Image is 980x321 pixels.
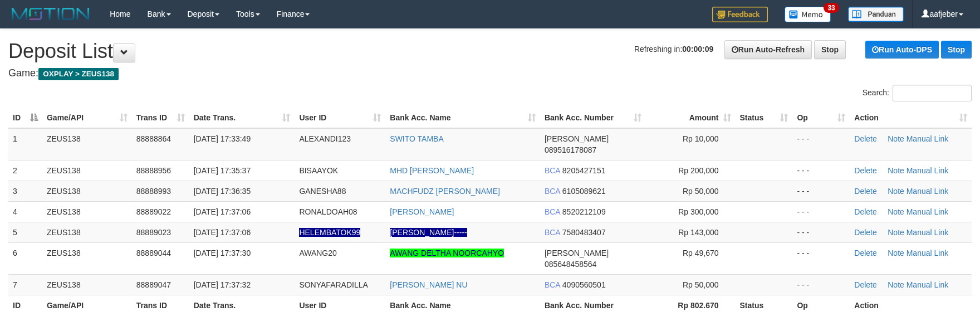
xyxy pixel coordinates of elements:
[42,108,132,128] th: Game/API: activate to sort column ascending
[814,40,846,59] a: Stop
[136,207,171,216] span: 88889022
[42,222,132,242] td: ZEUS138
[893,85,972,101] input: Search:
[194,134,251,143] span: [DATE] 17:33:49
[136,187,171,196] span: 88888993
[785,7,831,22] img: Button%20Memo.svg
[854,166,876,175] a: Delete
[545,207,560,216] span: BCA
[8,40,972,62] h1: Deposit List
[736,295,793,315] th: Status
[295,108,385,128] th: User ID: activate to sort column ascending
[545,280,560,289] span: BCA
[906,228,949,237] a: Manual Link
[8,108,42,128] th: ID: activate to sort column descending
[8,295,42,315] th: ID
[132,108,189,128] th: Trans ID: activate to sort column ascending
[390,134,443,143] a: SWITO TAMBA
[854,207,876,216] a: Delete
[194,166,251,175] span: [DATE] 17:35:37
[736,108,793,128] th: Status: activate to sort column ascending
[42,181,132,201] td: ZEUS138
[792,128,850,160] td: - - -
[545,228,560,237] span: BCA
[295,295,385,315] th: User ID
[854,187,876,196] a: Delete
[850,295,972,315] th: Action
[194,249,251,257] span: [DATE] 17:37:30
[299,249,336,257] span: AWANG20
[562,228,606,237] span: Copy 7580483407 to clipboard
[545,249,609,257] span: [PERSON_NAME]
[683,134,719,143] span: Rp 10,000
[854,249,876,257] a: Delete
[792,201,850,222] td: - - -
[136,280,171,289] span: 88889047
[906,207,949,216] a: Manual Link
[792,242,850,274] td: - - -
[906,134,949,143] a: Manual Link
[888,207,904,216] a: Note
[683,187,719,196] span: Rp 50,000
[792,108,850,128] th: Op: activate to sort column ascending
[545,260,596,269] span: Copy 085648458564 to clipboard
[194,280,251,289] span: [DATE] 17:37:32
[8,160,42,181] td: 2
[545,187,560,196] span: BCA
[42,295,132,315] th: Game/API
[132,295,189,315] th: Trans ID
[683,249,719,257] span: Rp 49,670
[390,166,474,175] a: MHD [PERSON_NAME]
[792,222,850,242] td: - - -
[906,249,949,257] a: Manual Link
[8,68,972,79] h4: Game:
[906,166,949,175] a: Manual Link
[136,166,171,175] span: 88888956
[646,108,736,128] th: Amount: activate to sort column ascending
[792,160,850,181] td: - - -
[136,228,171,237] span: 88889023
[545,145,596,154] span: Copy 089516178087 to clipboard
[390,228,467,237] a: [PERSON_NAME]-----
[8,242,42,274] td: 6
[136,249,171,257] span: 88889044
[136,134,171,143] span: 88888864
[299,187,346,196] span: GANESHA88
[854,228,876,237] a: Delete
[390,280,467,289] a: [PERSON_NAME] NU
[390,187,500,196] a: MACHFUDZ [PERSON_NAME]
[8,181,42,201] td: 3
[42,128,132,160] td: ZEUS138
[194,187,251,196] span: [DATE] 17:36:35
[299,228,360,237] span: Nama rekening ada tanda titik/strip, harap diedit
[906,280,949,289] a: Manual Link
[646,295,736,315] th: Rp 802.670
[540,295,646,315] th: Bank Acc. Number
[792,295,850,315] th: Op
[189,108,295,128] th: Date Trans.: activate to sort column ascending
[863,85,972,101] label: Search:
[42,160,132,181] td: ZEUS138
[194,207,251,216] span: [DATE] 17:37:06
[299,280,367,289] span: SONYAFARADILLA
[792,274,850,295] td: - - -
[848,7,904,22] img: panduan.png
[941,41,972,59] a: Stop
[888,249,904,257] a: Note
[194,228,251,237] span: [DATE] 17:37:06
[42,201,132,222] td: ZEUS138
[299,166,338,175] span: BISAAYOK
[545,166,560,175] span: BCA
[854,134,876,143] a: Delete
[189,295,295,315] th: Date Trans.
[683,280,719,289] span: Rp 50,000
[888,187,904,196] a: Note
[678,207,718,216] span: Rp 300,000
[712,7,768,22] img: Feedback.jpg
[8,128,42,160] td: 1
[8,274,42,295] td: 7
[562,280,606,289] span: Copy 4090560501 to clipboard
[824,3,839,13] span: 33
[8,222,42,242] td: 5
[299,207,357,216] span: RONALDOAH08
